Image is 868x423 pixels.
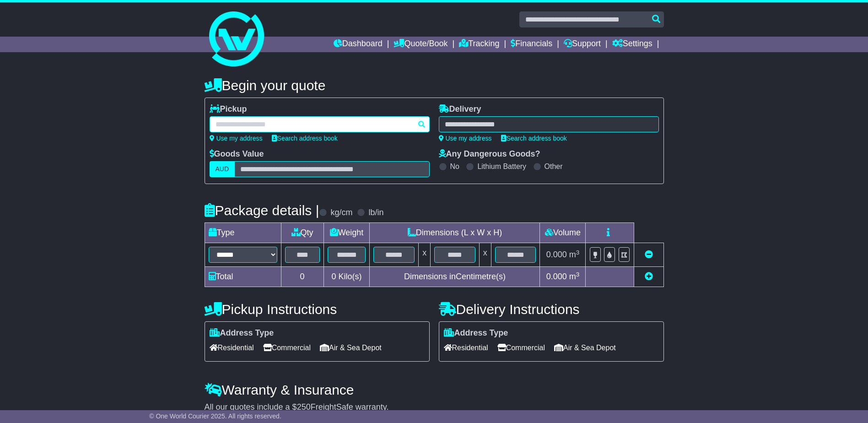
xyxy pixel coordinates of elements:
[370,267,540,287] td: Dimensions in Centimetre(s)
[554,341,616,355] span: Air & Sea Depot
[444,328,508,338] label: Address Type
[210,161,235,177] label: AUD
[331,272,336,281] span: 0
[368,208,383,218] label: lb/in
[272,135,338,142] a: Search address book
[546,272,567,281] span: 0.000
[511,37,552,52] a: Financials
[263,341,311,355] span: Commercial
[459,37,499,52] a: Tracking
[210,104,247,114] label: Pickup
[205,78,664,93] h4: Begin your quote
[497,341,545,355] span: Commercial
[205,382,664,397] h4: Warranty & Insurance
[210,328,274,338] label: Address Type
[439,135,492,142] a: Use my address
[444,341,488,355] span: Residential
[330,208,352,218] label: kg/cm
[576,249,580,256] sup: 3
[450,162,459,171] label: No
[149,412,281,420] span: © One World Courier 2025. All rights reserved.
[297,402,311,412] span: 250
[439,302,664,317] h4: Delivery Instructions
[439,104,481,114] label: Delivery
[645,272,653,281] a: Add new item
[323,223,370,243] td: Weight
[205,203,319,218] h4: Package details |
[612,37,652,52] a: Settings
[479,243,491,267] td: x
[439,149,540,159] label: Any Dangerous Goods?
[210,116,430,132] typeahead: Please provide city
[569,272,580,281] span: m
[546,250,567,259] span: 0.000
[205,402,664,412] div: All our quotes include a $ FreightSafe warranty.
[564,37,601,52] a: Support
[210,135,263,142] a: Use my address
[205,267,281,287] td: Total
[370,223,540,243] td: Dimensions (L x W x H)
[477,162,526,171] label: Lithium Battery
[540,223,586,243] td: Volume
[569,250,580,259] span: m
[323,267,370,287] td: Kilo(s)
[576,271,580,278] sup: 3
[281,267,323,287] td: 0
[419,243,431,267] td: x
[394,37,447,52] a: Quote/Book
[320,341,382,355] span: Air & Sea Depot
[281,223,323,243] td: Qty
[210,149,264,159] label: Goods Value
[645,250,653,259] a: Remove this item
[210,341,254,355] span: Residential
[545,162,563,171] label: Other
[205,223,281,243] td: Type
[334,37,383,52] a: Dashboard
[205,302,430,317] h4: Pickup Instructions
[501,135,567,142] a: Search address book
